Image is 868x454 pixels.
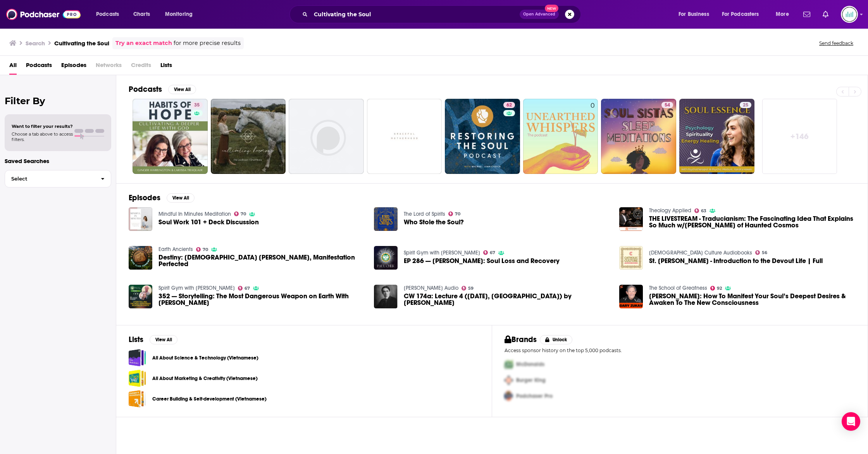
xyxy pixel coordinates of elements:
a: PodcastsView All [129,84,196,94]
div: 0 [591,102,595,171]
a: Career Building & Self-development (Vietnamese) [129,390,146,408]
span: Podcasts [26,59,52,75]
a: Who Stole the Soul? [374,207,398,231]
span: Podcasts [96,9,119,20]
span: Podchaser Pro [516,393,553,399]
button: View All [168,85,196,94]
a: Career Building & Self-development (Vietnamese) [152,395,267,403]
a: All About Science & Technology (Vietnamese) [152,354,258,362]
a: All About Marketing & Creativity (Vietnamese) [129,370,146,387]
span: 54 [665,101,670,109]
a: 25 [679,99,754,174]
button: open menu [717,8,770,21]
span: 92 [717,287,722,290]
a: 59 [462,286,474,291]
span: 70 [203,248,208,251]
span: Destiny: [DEMOGRAPHIC_DATA] [PERSON_NAME], Manifestation Perfected [158,254,365,267]
p: Access sponsor history on the top 5,000 podcasts. [505,347,855,353]
span: 67 [490,251,495,255]
a: 67 [483,250,496,255]
span: More [776,9,789,20]
span: EP 286 — [PERSON_NAME]: Soul Loss and Recovery [404,258,560,264]
a: 63 [694,208,707,213]
a: Show notifications dropdown [800,8,813,21]
a: Lists [160,59,172,75]
img: Podchaser - Follow, Share and Rate Podcasts [6,7,81,22]
a: 92 [710,286,722,291]
button: open menu [160,8,203,21]
h2: Brands [505,335,537,344]
a: EP 286 — Angie Chek: Soul Loss and Recovery [404,258,560,264]
a: Try an exact match [115,39,172,48]
span: Charts [133,9,150,20]
a: Spirit Gym with Paul Chek [404,249,480,256]
span: Episodes [61,59,86,75]
img: First Pro Logo [501,356,516,372]
button: Open AdvancedNew [520,10,559,19]
a: Mindful In Minutes Meditation [158,211,231,217]
a: 56 [755,250,768,255]
button: open menu [91,8,129,21]
a: The School of Greatness [649,285,707,291]
img: User Profile [841,6,858,23]
img: THE LIVESTREAM - Traducianism: The Fascinating Idea That Explains So Much w/Ben Garrett of Haunte... [619,207,643,231]
span: Choose a tab above to access filters. [12,131,73,142]
span: Open Advanced [523,12,555,16]
img: Soul Work 101 + Deck Discussion [129,207,152,231]
span: Burger King [516,377,546,383]
span: 63 [701,209,706,213]
span: [PERSON_NAME]: How To Manifest Your Soul’s Deepest Desires & Awaken To The New Consciousness [649,293,855,306]
span: Soul Work 101 + Deck Discussion [158,219,259,225]
a: EP 286 — Angie Chek: Soul Loss and Recovery [374,246,398,270]
img: Third Pro Logo [501,388,516,404]
h3: Search [26,40,45,47]
a: All About Science & Technology (Vietnamese) [129,349,146,366]
a: ListsView All [129,335,177,344]
input: Search podcasts, credits, & more... [311,8,520,21]
span: New [545,5,559,12]
span: For Podcasters [722,9,759,20]
a: 0 [523,99,598,174]
span: 70 [455,212,460,216]
a: Who Stole the Soul? [404,219,464,225]
button: View All [150,335,177,344]
a: 70 [234,212,246,216]
button: View All [167,193,195,203]
a: 70 [448,212,461,216]
button: Show profile menu [841,6,858,23]
img: Gary Zukav: How To Manifest Your Soul’s Deepest Desires & Awaken To The New Consciousness [619,285,643,308]
span: 56 [762,251,767,255]
img: Second Pro Logo [501,372,516,388]
a: Show notifications dropdown [820,8,832,21]
button: Send feedback [817,40,856,46]
a: Charts [128,8,155,21]
span: St. [PERSON_NAME] - Introduction to the Devout Life | Full [649,258,823,264]
img: St. Francis de Sales - Introduction to the Devout Life | Full [619,246,643,270]
span: THE LIVESTREAM - Traducianism: The Fascinating Idea That Explains So Much w/[PERSON_NAME] of Haun... [649,215,855,229]
a: CW 174a: Lecture 4 (29 November 1915, Munich) by Rudolf Steiner [404,293,610,306]
div: Search podcasts, credits, & more... [297,5,588,23]
a: Gary Zukav: How To Manifest Your Soul’s Deepest Desires & Awaken To The New Consciousness [649,293,855,306]
h3: Cultivating the Soul [54,40,109,47]
span: 59 [468,287,474,290]
a: 70 [196,247,208,252]
span: Credits [131,59,151,75]
a: St. Francis de Sales - Introduction to the Devout Life | Full [649,258,823,264]
a: CW 174a: Lecture 4 (29 November 1915, Munich) by Rudolf Steiner [374,285,398,308]
a: Spirit Gym with Paul Chek [158,285,235,291]
span: All [9,59,17,75]
a: THE LIVESTREAM - Traducianism: The Fascinating Idea That Explains So Much w/Ben Garrett of Haunte... [649,215,855,229]
button: Select [5,170,111,187]
a: 35 [191,102,203,108]
button: open menu [770,8,799,21]
button: Unlock [540,335,573,344]
div: Open Intercom Messenger [842,412,860,431]
span: McDonalds [516,361,544,368]
a: +146 [762,99,837,174]
h2: Podcasts [129,84,162,94]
